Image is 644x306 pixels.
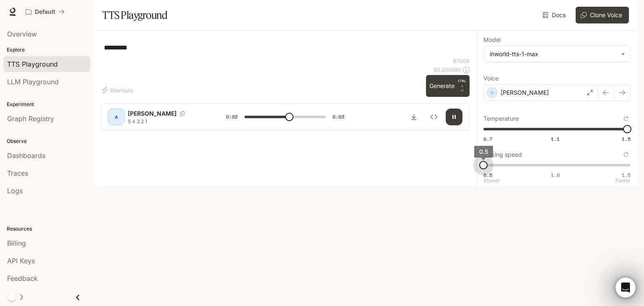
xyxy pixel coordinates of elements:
iframe: Intercom live chat [615,277,636,298]
span: 0.5 [479,148,488,155]
button: All workspaces [22,3,68,20]
span: 1.5 [622,171,631,179]
h1: TTS Playground [102,7,167,23]
div: inworld-tts-1-max [490,50,617,58]
button: Reset to default [621,114,631,123]
button: Clone Voice [576,7,629,23]
a: Docs [541,7,569,23]
span: 0.7 [483,135,492,143]
p: Model [483,37,501,43]
button: Inspect [426,109,442,125]
div: A [109,110,123,124]
span: 1.5 [622,135,631,143]
span: 0.5 [483,171,492,179]
p: Temperature [483,116,519,122]
p: Voice [483,75,499,81]
span: 0:02 [226,113,238,121]
p: CTRL + [458,78,466,88]
p: [PERSON_NAME] [501,88,549,97]
button: Reset to default [621,150,631,159]
p: $ 0.000090 [434,66,461,73]
span: 0:03 [332,113,344,121]
button: GenerateCTRL +⏎ [426,75,470,97]
p: 5 4 3 2 1 [128,118,206,125]
button: Download audio [405,109,422,125]
span: 1.1 [551,135,560,143]
p: Default [35,8,55,16]
button: Copy Voice ID [177,111,188,116]
p: 9 / 1000 [453,57,470,65]
p: Faster [615,178,631,183]
div: inworld-tts-1-max [484,46,630,62]
span: 1.0 [551,171,560,179]
button: Shortcuts [101,83,136,97]
p: ⏎ [458,78,466,93]
p: Slower [483,178,500,183]
p: Talking speed [483,152,522,158]
p: [PERSON_NAME] [128,109,177,118]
